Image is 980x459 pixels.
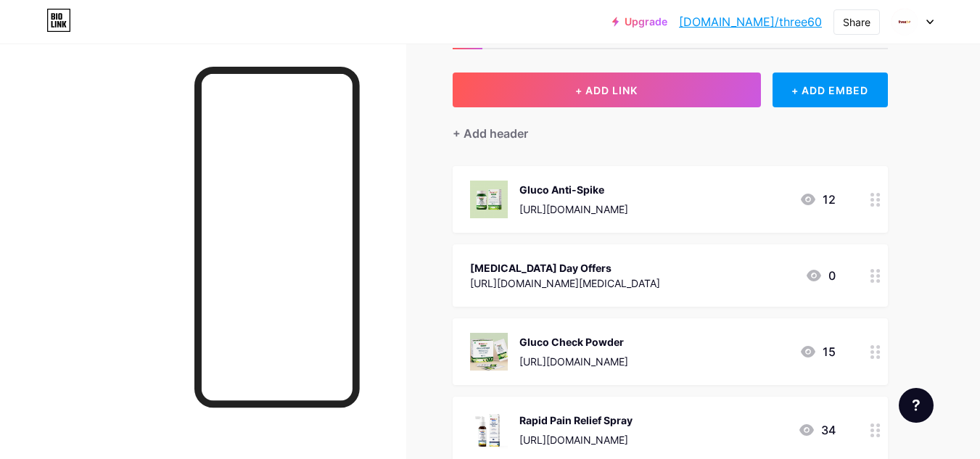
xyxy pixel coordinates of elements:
img: Gluco Anti-Spike [470,181,508,218]
div: [URL][DOMAIN_NAME][MEDICAL_DATA] [470,276,660,291]
span: + ADD LINK [575,84,638,96]
div: [URL][DOMAIN_NAME] [519,354,628,369]
a: Upgrade [612,16,667,28]
div: Gluco Check Powder [519,334,628,350]
img: three60 [891,8,918,36]
div: Rapid Pain Relief Spray [519,413,633,428]
div: 15 [799,343,836,360]
div: Gluco Anti-Spike [519,182,628,197]
a: [DOMAIN_NAME]/three60 [679,13,822,30]
div: [URL][DOMAIN_NAME] [519,432,633,447]
div: [MEDICAL_DATA] Day Offers [470,260,660,276]
div: + Add header [453,125,528,142]
div: 0 [805,267,836,284]
button: + ADD LINK [453,73,761,107]
div: 34 [798,421,836,439]
div: Share [843,15,870,30]
img: Gluco Check Powder [470,333,508,371]
div: 12 [799,191,836,208]
div: [URL][DOMAIN_NAME] [519,202,628,217]
div: + ADD EMBED [773,73,888,107]
img: Rapid Pain Relief Spray [470,411,508,449]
